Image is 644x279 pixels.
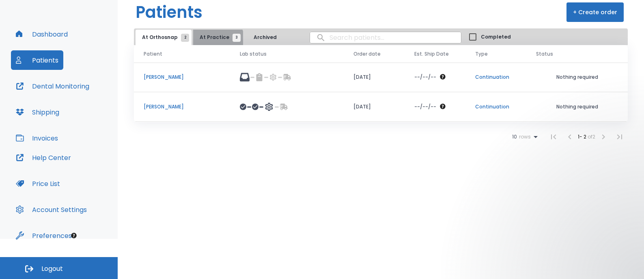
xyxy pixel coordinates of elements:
p: Continuation [475,74,517,81]
button: + Create order [566,2,624,22]
span: 10 [512,134,517,140]
div: The date will be available after approving treatment plan [414,74,456,81]
span: At Orthosnap [142,34,185,41]
td: [DATE] [344,63,405,92]
span: Lab status [240,50,267,58]
span: Type [475,50,488,58]
button: Account Settings [11,200,92,219]
td: [DATE] [344,92,405,122]
button: Dashboard [11,24,73,44]
span: Logout [41,264,63,273]
p: Nothing required [536,74,618,81]
span: of 2 [588,133,595,140]
span: 3 [233,34,241,42]
span: 2 [181,34,189,42]
button: Archived [245,30,285,45]
div: tabs [136,30,287,45]
span: Order date [353,50,381,58]
button: Preferences [11,226,77,245]
div: Tooltip anchor [70,232,78,239]
span: 1 - 2 [578,133,588,140]
button: Help Center [11,148,76,167]
button: Patients [11,50,63,70]
span: Est. Ship Date [414,50,449,58]
span: Status [536,50,553,58]
button: Shipping [11,102,64,122]
div: The date will be available after approving treatment plan [414,103,456,110]
p: --/--/-- [414,103,436,110]
button: Invoices [11,128,63,148]
button: Dental Monitoring [11,76,94,96]
p: [PERSON_NAME] [144,103,220,110]
p: Nothing required [536,103,618,110]
p: [PERSON_NAME] [144,74,220,81]
button: Price List [11,174,65,193]
p: --/--/-- [414,74,436,81]
span: Patient [144,50,162,58]
input: search [310,30,461,45]
span: At Practice [200,34,237,41]
span: Completed [481,33,511,41]
p: Continuation [475,103,517,110]
span: rows [517,134,531,140]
